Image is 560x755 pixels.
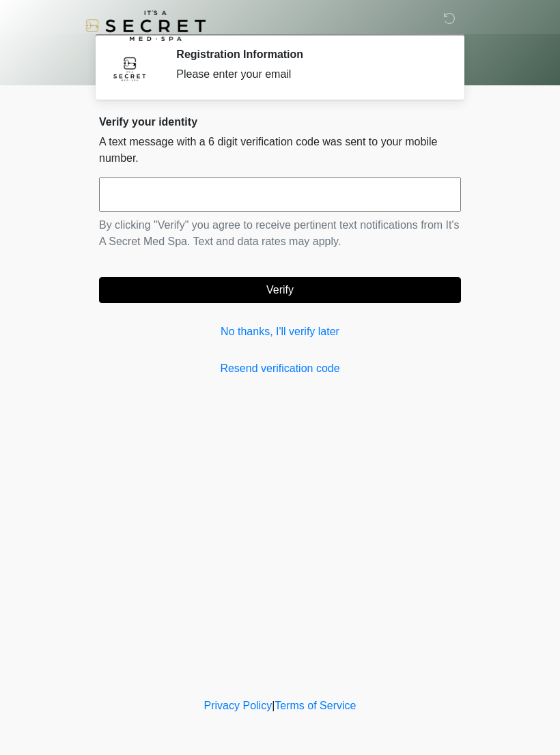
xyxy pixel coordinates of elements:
button: Verify [99,277,461,303]
a: Terms of Service [275,700,356,711]
h2: Registration Information [176,48,440,61]
p: A text message with a 6 digit verification code was sent to your mobile number. [99,134,461,167]
h2: Verify your identity [99,115,461,128]
div: Please enter your email [176,66,440,83]
a: Resend verification code [99,360,461,377]
a: Privacy Policy [204,700,272,711]
a: No thanks, I'll verify later [99,324,461,340]
p: By clicking "Verify" you agree to receive pertinent text notifications from It's A Secret Med Spa... [99,217,461,250]
img: It's A Secret Med Spa Logo [85,10,206,41]
img: Agent Avatar [109,48,150,89]
a: | [272,700,275,711]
